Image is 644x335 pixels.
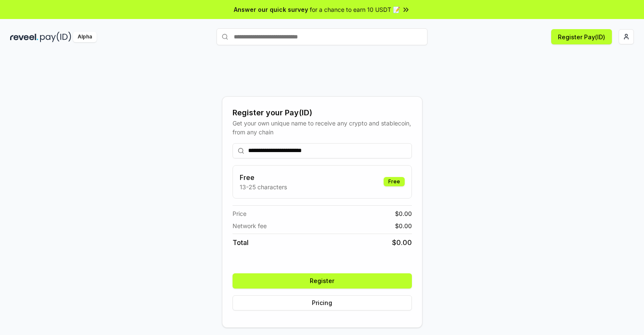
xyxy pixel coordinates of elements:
[40,32,71,42] img: pay_id
[233,295,412,310] button: Pricing
[73,32,97,42] div: Alpha
[395,209,412,218] span: $ 0.00
[10,32,38,42] img: reveel_dark
[233,107,412,119] div: Register your Pay(ID)
[395,221,412,230] span: $ 0.00
[551,29,612,44] button: Register Pay(ID)
[392,237,412,248] span: $ 0.00
[310,5,400,14] span: for a chance to earn 10 USDT 📝
[234,5,308,14] span: Answer our quick survey
[233,209,246,218] span: Price
[233,237,249,248] span: Total
[384,177,405,186] div: Free
[233,221,267,230] span: Network fee
[240,172,287,182] h3: Free
[233,273,412,289] button: Register
[233,119,412,136] div: Get your own unique name to receive any crypto and stablecoin, from any chain
[240,182,287,191] p: 13-25 characters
